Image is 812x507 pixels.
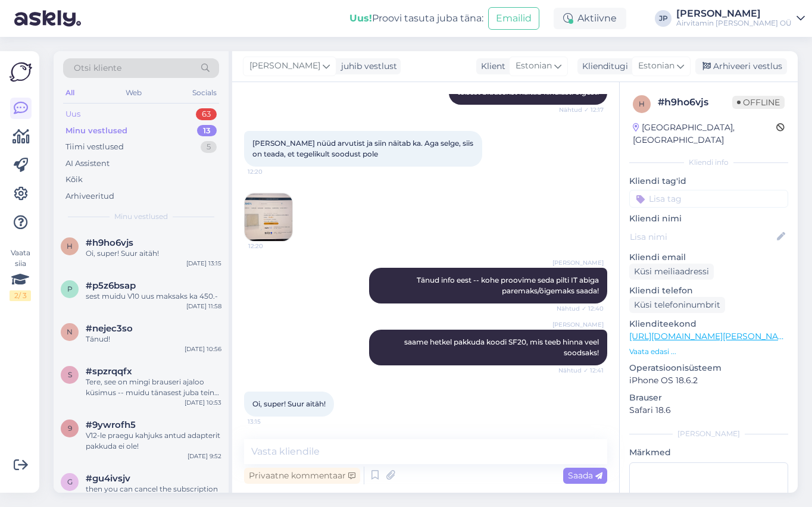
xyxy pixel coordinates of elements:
[65,108,80,120] div: Uus
[252,139,475,158] span: [PERSON_NAME] nüüd arvutist ja siin näitab ka. Aga selge, siis on teada, et tegelikult soodust pole
[65,125,127,137] div: Minu vestlused
[655,10,672,27] div: JP
[67,477,73,486] span: g
[732,96,785,109] span: Offline
[629,346,788,357] p: Vaata edasi ...
[568,470,602,481] span: Saada
[629,297,725,313] div: Küsi telefoninumbrit
[630,230,774,243] input: Lisa nimi
[633,121,776,146] div: [GEOGRAPHIC_DATA], [GEOGRAPHIC_DATA]
[639,99,645,108] span: h
[248,167,292,176] span: 12:20
[186,302,221,311] div: [DATE] 11:58
[86,323,133,334] span: #nejec3so
[86,430,221,452] div: V12-le praegu kahjuks antud adapterit pakkuda ei ole!
[65,174,83,186] div: Kõik
[349,11,483,26] div: Proovi tasuta juba täna:
[65,141,124,153] div: Tiimi vestlused
[86,484,221,505] div: then you can cancel the subscription in the letter received
[629,284,788,297] p: Kliendi telefon
[86,248,221,259] div: Oi, super! Suur aitäh!
[123,85,144,101] div: Web
[629,318,788,330] p: Klienditeekond
[86,291,221,302] div: sest muidu V10 uus maksaks ka 450.-
[629,157,788,168] div: Kliendi info
[516,60,552,73] span: Estonian
[417,276,601,295] span: Tänud info eest -- kohe proovime seda pilti IT abiga paremaks/õigemaks saada!
[404,337,601,357] span: saame hetkel pakkuda koodi SF20, mis teeb hinna veel soodsaks!
[86,366,132,377] span: #spzrqqfx
[201,141,217,153] div: 5
[638,60,674,73] span: Estonian
[10,290,31,301] div: 2 / 3
[86,334,221,345] div: Tänud!
[629,392,788,404] p: Brauser
[629,264,714,280] div: Küsi meiliaadressi
[196,108,217,120] div: 63
[74,62,121,74] span: Otsi kliente
[245,193,292,241] img: Attachment
[188,452,221,461] div: [DATE] 9:52
[552,320,604,329] span: [PERSON_NAME]
[676,18,792,28] div: Airvitamin [PERSON_NAME] OÜ
[86,473,130,484] span: #gu4ivsjv
[10,61,32,83] img: Askly Logo
[336,60,397,73] div: juhib vestlust
[559,105,604,114] span: Nähtud ✓ 12:17
[86,377,221,398] div: Tere, see on mingi brauseri ajaloo küsimus -- muidu tänasest juba teine hind
[629,251,788,264] p: Kliendi email
[86,280,136,291] span: #p5z6bsap
[252,399,326,408] span: Oi, super! Suur aitäh!
[65,158,110,170] div: AI Assistent
[629,374,788,387] p: iPhone OS 18.6.2
[676,9,805,28] a: [PERSON_NAME]Airvitamin [PERSON_NAME] OÜ
[68,370,72,379] span: s
[244,468,360,484] div: Privaatne kommentaar
[63,85,77,101] div: All
[10,248,31,301] div: Vaata siia
[629,446,788,459] p: Märkmed
[658,95,732,109] div: # h9ho6vjs
[86,420,136,430] span: #9ywrofh5
[629,212,788,225] p: Kliendi nimi
[68,424,72,433] span: 9
[629,175,788,187] p: Kliendi tag'id
[185,398,221,407] div: [DATE] 10:53
[65,190,114,202] div: Arhiveeritud
[558,366,604,375] span: Nähtud ✓ 12:41
[629,404,788,417] p: Safari 18.6
[476,60,505,73] div: Klient
[249,60,320,73] span: [PERSON_NAME]
[349,12,372,24] b: Uus!
[248,417,292,426] span: 13:15
[190,85,219,101] div: Socials
[629,428,788,439] div: [PERSON_NAME]
[185,345,221,353] div: [DATE] 10:56
[114,211,168,222] span: Minu vestlused
[67,242,73,251] span: h
[67,327,73,336] span: n
[557,304,604,313] span: Nähtud ✓ 12:40
[67,284,73,293] span: p
[629,190,788,208] input: Lisa tag
[554,8,626,29] div: Aktiivne
[552,258,604,267] span: [PERSON_NAME]
[629,362,788,374] p: Operatsioonisüsteem
[488,7,539,30] button: Emailid
[197,125,217,137] div: 13
[248,242,293,251] span: 12:20
[676,9,792,18] div: [PERSON_NAME]
[86,237,133,248] span: #h9ho6vjs
[577,60,628,73] div: Klienditugi
[186,259,221,268] div: [DATE] 13:15
[695,58,787,74] div: Arhiveeri vestlus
